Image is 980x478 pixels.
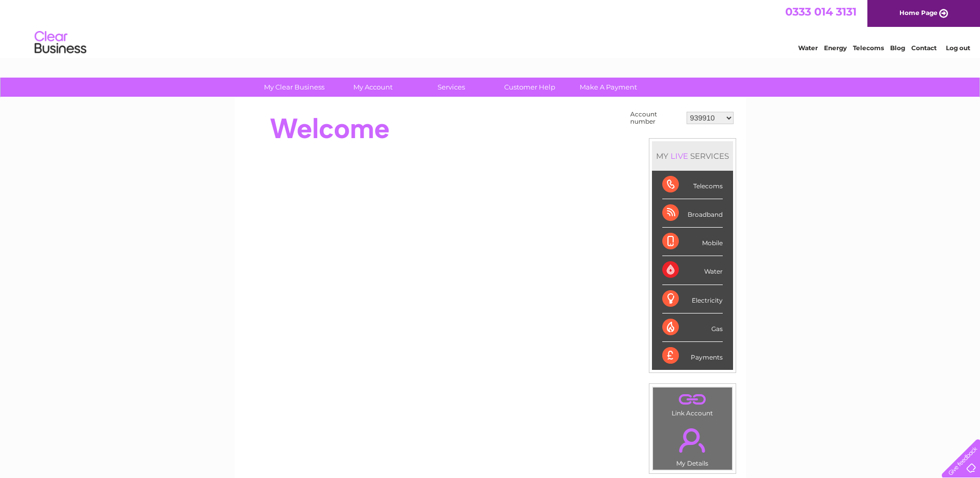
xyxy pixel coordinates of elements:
[911,44,937,52] a: Contact
[824,44,847,52] a: Energy
[798,44,818,52] a: Water
[656,422,729,458] a: .
[652,420,733,470] td: My Details
[853,44,884,52] a: Telecoms
[652,387,733,420] td: Link Account
[246,6,735,50] div: Clear Business is a trading name of Verastar Limited (registered in [GEOGRAPHIC_DATA] No. 3667643...
[662,228,723,256] div: Mobile
[566,78,651,97] a: Make A Payment
[656,390,729,408] a: .
[662,171,723,199] div: Telecoms
[652,141,733,171] div: MY SERVICES
[946,44,970,52] a: Log out
[785,5,857,18] a: 0333 014 3131
[252,78,337,97] a: My Clear Business
[330,78,415,97] a: My Account
[487,78,572,97] a: Customer Help
[662,313,723,342] div: Gas
[662,285,723,313] div: Electricity
[662,342,723,370] div: Payments
[890,44,905,52] a: Blog
[628,108,684,128] td: Account number
[668,151,690,161] div: LIVE
[34,27,87,58] img: logo.png
[662,199,723,228] div: Broadband
[409,78,494,97] a: Services
[662,256,723,285] div: Water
